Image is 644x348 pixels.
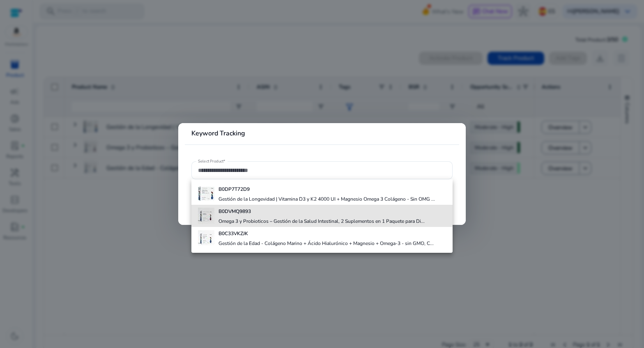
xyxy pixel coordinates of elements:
b: B0C33VKZJK [218,230,248,237]
mat-label: Select Product* [198,158,225,164]
h4: Omega 3 y Probioticos – Gestión de la Salud Intestinal, 2 Suplementos en 1 Paquete para Di... [218,218,425,224]
img: 41jKo5HHnHL._AC_US40_.jpg [198,208,214,224]
img: 41mv6C7RCzL._AC_US40_.jpg [198,230,214,247]
b: B0DP7T72D9 [218,186,250,192]
b: Keyword Tracking [191,129,245,138]
h4: Gestión de la Longevidad | Vitamina D3 y K2 4000 UI + Magnesio Omega 3 Colágeno - Sin OMG ... [218,196,435,202]
img: 41Rbv6wvVSL._AC_US40_.jpg [198,185,214,202]
h4: Gestión de la Edad - Colágeno Marino + Ácido Hialurónico + Magnesio + Omega-3 - sin GMO, C... [218,240,434,247]
b: B0DVMQ9893 [218,208,251,215]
